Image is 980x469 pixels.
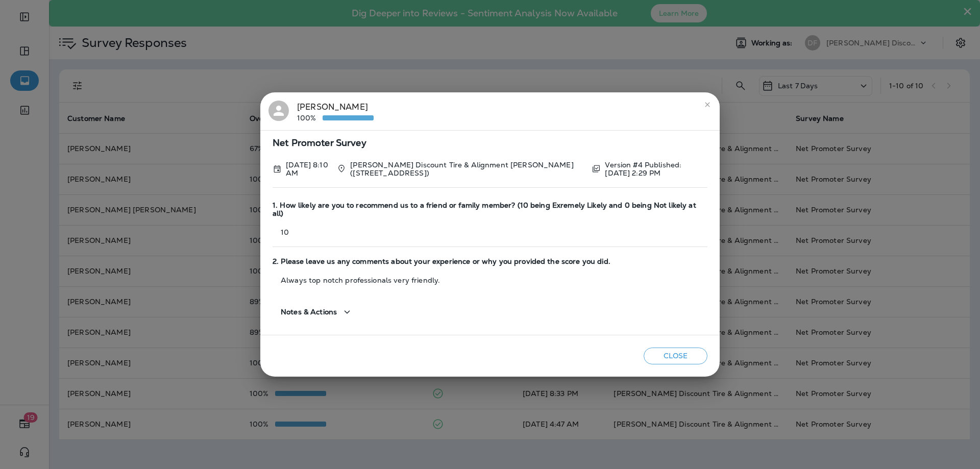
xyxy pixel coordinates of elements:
[281,308,337,316] span: Notes & Actions
[273,228,707,236] p: 10
[286,161,329,177] p: Sep 26, 2025 8:10 AM
[297,114,323,122] p: 100%
[273,298,361,327] button: Notes & Actions
[350,161,583,177] p: [PERSON_NAME] Discount Tire & Alignment [PERSON_NAME] ([STREET_ADDRESS])
[273,201,707,218] span: 1. How likely are you to recommend us to a friend or family member? (10 being Exremely Likely and...
[605,161,707,177] p: Version #4 Published: [DATE] 2:29 PM
[273,276,707,284] p: Always top notch professionals very friendly.
[644,348,707,364] button: Close
[297,101,374,122] div: [PERSON_NAME]
[273,139,707,147] span: Net Promoter Survey
[273,257,707,266] span: 2. Please leave us any comments about your experience or why you provided the score you did.
[699,96,716,113] button: close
